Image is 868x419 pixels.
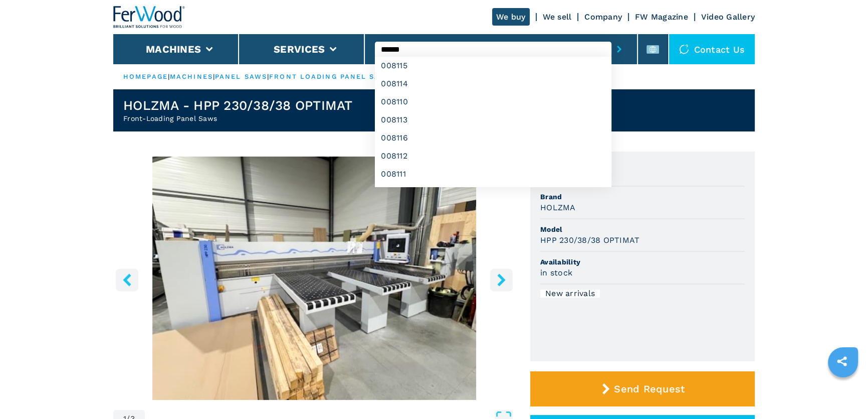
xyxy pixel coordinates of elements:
span: | [267,73,269,80]
div: Go to Slide 1 [113,157,515,400]
button: right-button [490,268,513,291]
div: 008116 [375,129,611,147]
a: FW Magazine [635,12,688,22]
iframe: Chat [825,374,860,411]
span: Availability [540,257,745,267]
span: | [213,73,215,80]
a: sharethis [829,349,854,374]
a: We buy [492,8,530,26]
button: Services [274,43,325,55]
div: 008111 [375,165,611,183]
a: front loading panel saws [269,73,392,80]
a: machines [170,73,213,80]
span: Model [540,224,745,234]
a: HOMEPAGE [123,73,168,80]
div: Contact us [669,34,755,64]
a: panel saws [215,73,267,80]
button: submit-button [611,38,627,61]
img: Front-Loading Panel Saws HOLZMA HPP 230/38/38 OPTIMAT [113,157,515,400]
a: Company [584,12,622,22]
h2: Front-Loading Panel Saws [123,113,353,123]
button: left-button [116,268,138,291]
div: 008113 [375,111,611,129]
a: We sell [543,12,572,22]
h3: HPP 230/38/38 OPTIMAT [540,234,639,246]
div: 008112 [375,147,611,165]
span: | [168,73,170,80]
a: Video Gallery [701,12,755,22]
div: 008115 [375,57,611,75]
button: Send Request [530,371,755,406]
h3: HOLZMA [540,202,576,213]
h3: in stock [540,267,572,278]
span: Send Request [614,383,685,395]
div: New arrivals [540,290,600,298]
div: 008114 [375,75,611,93]
img: Ferwood [113,6,185,28]
button: Machines [146,43,201,55]
img: Contact us [679,44,689,54]
span: Brand [540,192,745,202]
span: Code [540,159,745,169]
div: 008110 [375,93,611,111]
h1: HOLZMA - HPP 230/38/38 OPTIMAT [123,97,353,113]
